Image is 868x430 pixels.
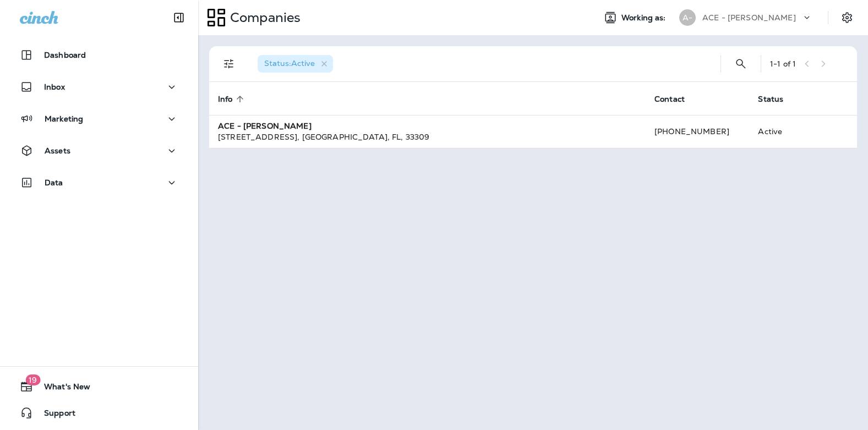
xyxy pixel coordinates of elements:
button: Filters [218,53,240,75]
span: Status [758,94,798,104]
div: A- [679,9,696,26]
p: Dashboard [44,51,86,59]
button: 19What's New [11,376,187,398]
span: What's New [33,382,90,395]
div: Status:Active [258,55,333,73]
p: Marketing [45,114,83,123]
p: Data [45,178,63,187]
td: Active [749,115,813,148]
p: Companies [226,9,301,26]
span: Working as: [621,13,668,23]
span: Status : Active [264,58,315,68]
td: [PHONE_NUMBER] [646,115,749,148]
span: Info [218,94,247,104]
button: Dashboard [11,44,187,66]
span: Contact [654,95,685,104]
span: Contact [654,94,699,104]
strong: ACE - [PERSON_NAME] [218,121,312,131]
button: Assets [11,140,187,162]
span: 19 [25,374,40,385]
button: Data [11,172,187,194]
span: Status [758,95,783,104]
div: [STREET_ADDRESS] , [GEOGRAPHIC_DATA] , FL , 33309 [218,131,637,142]
button: Support [11,402,187,424]
p: Assets [45,146,70,155]
p: ACE - [PERSON_NAME] [702,13,796,22]
p: Inbox [44,82,65,91]
button: Inbox [11,76,187,98]
div: 1 - 1 of 1 [770,59,796,68]
span: Support [33,409,75,422]
button: Settings [837,8,857,27]
button: Search Companies [730,53,752,75]
button: Marketing [11,108,187,130]
button: Collapse Sidebar [163,7,194,29]
span: Info [218,95,233,104]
